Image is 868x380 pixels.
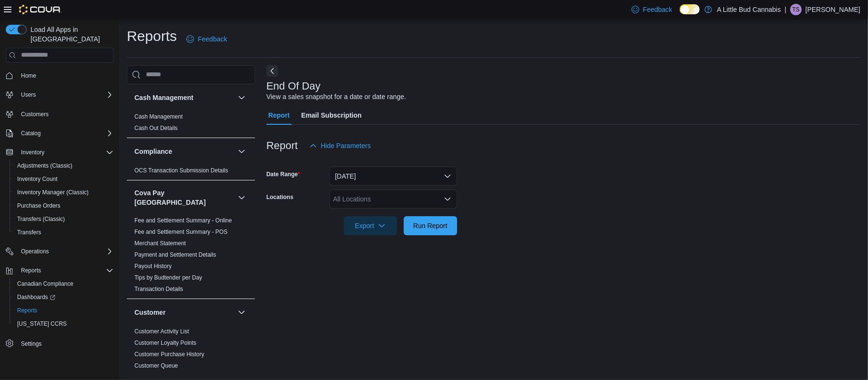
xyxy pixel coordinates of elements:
[17,215,65,223] span: Transfers (Classic)
[306,136,375,155] button: Hide Parameters
[17,128,113,139] span: Catalog
[134,113,183,120] a: Cash Management
[2,107,117,121] button: Customers
[134,274,202,281] a: Tips by Budtender per Day
[134,217,232,224] span: Fee and Settlement Summary - Online
[13,187,113,198] span: Inventory Manager (Classic)
[134,188,234,207] button: Cova Pay [GEOGRAPHIC_DATA]
[134,339,196,347] span: Customer Loyalty Points
[17,202,61,210] span: Purchase Orders
[21,340,41,348] span: Settings
[266,92,406,102] div: View a sales snapshot for a date or date range.
[134,286,183,292] a: Transaction Details
[21,91,36,99] span: Users
[13,173,61,185] a: Inventory Count
[134,113,183,120] span: Cash Management
[13,305,113,316] span: Reports
[134,362,178,369] a: Customer Queue
[806,4,860,15] p: [PERSON_NAME]
[134,167,228,174] span: OCS Transaction Submission Details
[329,167,457,186] button: [DATE]
[10,159,117,172] button: Adjustments (Classic)
[134,124,178,132] span: Cash Out Details
[268,106,290,125] span: Report
[17,147,48,158] button: Inventory
[17,147,113,158] span: Inventory
[680,14,680,15] span: Dark Mode
[643,5,672,14] span: Feedback
[17,265,113,276] span: Reports
[17,307,37,314] span: Reports
[17,338,45,350] a: Settings
[134,147,234,156] button: Compliance
[134,251,216,258] a: Payment and Settlement Details
[2,264,117,277] button: Reports
[13,318,71,330] a: [US_STATE] CCRS
[21,130,41,137] span: Catalog
[2,146,117,159] button: Inventory
[236,146,247,157] button: Compliance
[127,27,177,46] h1: Reports
[13,213,113,225] span: Transfers (Classic)
[17,89,113,100] span: Users
[13,200,64,211] a: Purchase Orders
[134,229,227,235] a: Fee and Settlement Summary - POS
[134,340,196,346] a: Customer Loyalty Points
[236,92,247,103] button: Cash Management
[134,308,165,317] h3: Customer
[17,280,73,288] span: Canadian Compliance
[13,305,41,316] a: Reports
[134,308,234,317] button: Customer
[13,173,113,185] span: Inventory Count
[127,111,255,138] div: Cash Management
[17,70,113,81] span: Home
[17,175,58,183] span: Inventory Count
[127,165,255,180] div: Compliance
[134,350,204,358] span: Customer Purchase History
[134,228,227,236] span: Fee and Settlement Summary - POS
[134,328,189,335] span: Customer Activity List
[17,246,113,257] span: Operations
[2,69,117,82] button: Home
[13,213,69,225] a: Transfers (Classic)
[349,216,391,235] span: Export
[134,362,178,370] span: Customer Queue
[134,263,172,270] a: Payout History
[21,248,49,255] span: Operations
[13,227,45,238] a: Transfers
[6,65,113,375] nav: Complex example
[10,226,117,239] button: Transfers
[134,328,189,335] a: Customer Activity List
[134,240,186,247] a: Merchant Statement
[404,216,457,235] button: Run Report
[134,93,234,102] button: Cash Management
[717,4,781,15] p: A Little Bud Cannabis
[21,110,49,118] span: Customers
[134,240,186,247] span: Merchant Statement
[10,199,117,212] button: Purchase Orders
[27,25,113,44] span: Load All Apps in [GEOGRAPHIC_DATA]
[183,30,231,49] a: Feedback
[266,80,321,92] h3: End Of Day
[792,4,799,15] span: TS
[19,5,61,14] img: Cova
[134,125,178,131] a: Cash Out Details
[444,195,451,203] button: Open list of options
[13,278,113,290] span: Canadian Compliance
[266,193,294,201] label: Locations
[17,293,55,301] span: Dashboards
[13,227,113,238] span: Transfers
[134,351,204,358] a: Customer Purchase History
[13,278,77,290] a: Canadian Compliance
[17,189,89,196] span: Inventory Manager (Classic)
[17,320,67,328] span: [US_STATE] CCRS
[13,187,92,198] a: Inventory Manager (Classic)
[17,109,52,120] a: Customers
[413,221,448,230] span: Run Report
[2,336,117,350] button: Settings
[2,245,117,258] button: Operations
[10,212,117,226] button: Transfers (Classic)
[790,4,802,15] div: Tiffany Smith
[134,217,232,224] a: Fee and Settlement Summary - Online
